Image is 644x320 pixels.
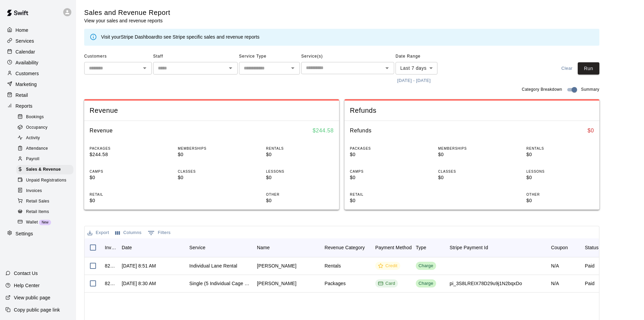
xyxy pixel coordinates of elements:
[313,126,334,135] h6: $ 244.58
[239,51,300,62] span: Service Type
[26,219,38,226] span: Wallet
[585,262,595,269] div: Paid
[396,51,455,62] span: Date Range
[551,262,559,269] div: N/A
[16,197,73,206] div: Retail Sales
[26,209,49,215] span: Retail Items
[396,76,432,86] button: [DATE] - [DATE]
[350,106,594,115] span: Refunds
[26,156,39,163] span: Payroll
[39,220,51,224] span: New
[585,280,595,287] div: Paid
[5,36,71,46] a: Services
[588,126,594,135] h6: $ 0
[16,230,33,237] p: Settings
[16,218,73,227] div: WalletNew
[101,34,260,41] div: Visit your to see Stripe specific sales and revenue reports
[551,280,559,287] div: N/A
[350,197,418,204] p: $0
[101,238,118,257] div: InvoiceId
[551,238,568,257] div: Coupon
[90,151,157,158] p: $244.58
[5,47,71,57] a: Calendar
[14,294,50,301] p: View public page
[350,174,418,181] p: $0
[226,63,235,73] button: Open
[266,197,334,204] p: $0
[16,165,73,174] div: Sales & Revenue
[438,174,506,181] p: $0
[16,176,73,185] div: Unpaid Registrations
[16,217,76,228] a: WalletNew
[114,228,143,238] button: Select columns
[16,70,39,77] p: Customers
[178,146,245,151] p: MEMBERSHIPS
[16,48,35,55] p: Calendar
[556,62,578,75] button: Clear
[105,262,115,269] div: 821155
[288,63,297,73] button: Open
[16,154,73,164] div: Payroll
[526,197,594,204] p: $0
[5,68,71,79] a: Customers
[581,86,599,93] span: Summary
[16,207,73,217] div: Retail Items
[118,238,186,257] div: Date
[16,165,76,175] a: Sales & Revenue
[350,126,372,135] h6: Refunds
[419,263,433,269] div: Charge
[375,238,412,257] div: Payment Method
[16,103,32,109] p: Reports
[90,197,157,204] p: $0
[153,51,238,62] span: Staff
[5,101,71,111] div: Reports
[378,280,395,287] div: Card
[26,124,48,131] span: Occupancy
[90,126,113,135] h6: Revenue
[5,229,71,239] a: Settings
[16,123,73,132] div: Occupancy
[325,238,365,257] div: Revenue Category
[16,186,76,196] a: Invoices
[350,151,418,158] p: $0
[5,90,71,100] a: Retail
[122,280,156,287] div: Sep 17, 2025, 8:30 AM
[266,174,334,181] p: $0
[16,207,76,217] a: Retail Items
[86,228,111,238] button: Export
[266,151,334,158] p: $0
[178,151,245,158] p: $0
[189,280,250,287] div: Single (5 Individual Cage Rental Package)
[16,144,76,154] a: Attendance
[372,238,412,257] div: Payment Method
[122,238,132,257] div: Date
[301,51,394,62] span: Service(s)
[438,146,506,151] p: MEMBERSHIPS
[14,306,60,313] p: Copy public page link
[578,62,599,75] button: Run
[26,114,44,121] span: Bookings
[140,63,149,73] button: Open
[14,270,38,277] p: Contact Us
[257,280,296,287] div: Darin Amick
[5,58,71,68] a: Availability
[26,198,49,205] span: Retail Sales
[548,238,581,257] div: Coupon
[257,238,270,257] div: Name
[26,177,66,184] span: Unpaid Registrations
[325,280,346,287] div: Packages
[26,166,61,173] span: Sales & Revenue
[5,25,71,35] a: Home
[90,174,157,181] p: $0
[16,154,76,165] a: Payroll
[266,169,334,174] p: LESSONS
[90,192,157,197] p: RETAIL
[105,238,118,257] div: InvoiceId
[105,280,115,287] div: 821136
[16,92,28,99] p: Retail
